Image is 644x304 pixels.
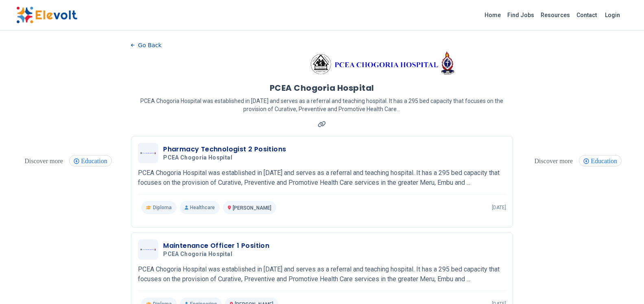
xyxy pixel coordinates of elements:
a: Contact [573,9,600,22]
h3: Pharmacy Technologist 2 Positions [163,144,286,154]
a: PCEA Chogoria HospitalPharmacy Technologist 2 PositionsPCEA Chogoria HospitalPCEA Chogoria Hospit... [138,143,506,214]
p: PCEA Chogoria Hospital was established in [DATE] and serves as a referral and teaching hospital. ... [138,265,506,284]
span: PCEA Chogoria Hospital [163,251,232,258]
div: Education [579,155,622,166]
h1: PCEA Chogoria Hospital [270,82,374,94]
a: Find Jobs [504,9,537,22]
h3: Maintenance Officer 1 Position [163,241,269,251]
img: PCEA Chogoria Hospital [310,51,457,76]
span: Education [591,157,620,164]
a: Login [600,7,625,23]
span: [PERSON_NAME] [233,205,271,211]
a: Home [481,9,504,22]
img: PCEA Chogoria Hospital [140,152,156,155]
span: Education [81,157,110,164]
img: PCEA Chogoria Hospital [140,248,156,251]
p: Healthcare [180,201,220,214]
button: Go Back [131,39,162,51]
p: [DATE] [492,204,506,211]
img: Elevolt [16,7,77,24]
span: PCEA Chogoria Hospital [163,154,232,162]
div: These are topics related to the article that might interest you [22,155,65,167]
div: Education [69,155,112,166]
div: These are topics related to the article that might interest you [533,155,575,167]
p: PCEA Chogoria Hospital was established in [DATE] and serves as a referral and teaching hospital. ... [138,168,506,188]
p: PCEA Chogoria Hospital was established in [DATE] and serves as a referral and teaching hospital. ... [131,97,513,113]
a: Resources [537,9,573,22]
span: Diploma [153,204,172,211]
